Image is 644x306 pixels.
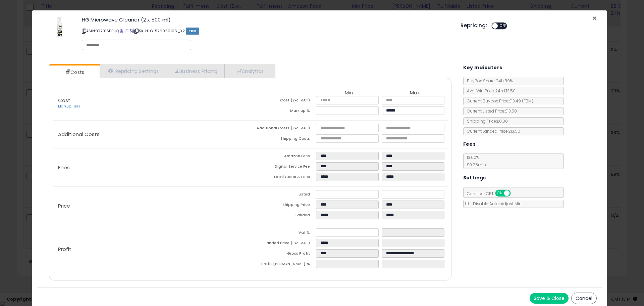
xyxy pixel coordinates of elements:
[250,162,316,173] td: Digital Service Fee
[250,152,316,162] td: Amazon Fees
[464,118,508,124] span: Shipping Price: £0.00
[53,132,250,137] p: Additional Costs
[250,260,316,270] td: Profit [PERSON_NAME] %
[58,104,80,109] a: Markup Tiers
[250,106,316,117] td: Mark up %
[186,28,199,35] span: FBM
[166,64,225,78] a: Business Pricing
[250,173,316,183] td: Total Costs & Fees
[225,64,274,78] a: Analytics
[463,63,502,72] h5: Key Indicators
[250,134,316,145] td: Shipping Costs
[464,128,520,134] span: Current Landed Price: £13.50
[250,96,316,106] td: Cost (Exc. VAT)
[464,155,486,168] span: 13.00 %
[129,28,133,34] a: Your listing only
[509,98,533,104] span: £13.49
[382,90,447,96] th: Max
[250,249,316,260] td: Gross Profit
[120,28,123,34] a: BuyBox page
[250,190,316,201] td: Listed
[250,211,316,221] td: Landed
[49,65,99,79] a: Costs
[592,13,597,23] span: ×
[53,203,250,209] p: Price
[463,174,486,182] h5: Settings
[125,28,128,34] a: All offer listings
[464,88,516,94] span: Avg. Win Price 24h: £13.50
[316,90,382,96] th: Min
[250,239,316,249] td: Landed Price (Exc. VAT)
[522,98,533,104] span: ( FBM )
[464,78,513,84] span: BuyBox Share 24h: 89%
[464,108,517,114] span: Current Listed Price: £13.50
[461,23,487,28] h5: Repricing:
[464,191,520,196] span: Consider CPT:
[530,293,569,304] button: Save & Close
[498,23,508,29] span: OFF
[250,201,316,211] td: Shipping Price
[509,190,520,196] span: OFF
[82,17,450,22] h3: HG Microwave Cleaner (2 x 500 ml)
[53,98,250,109] p: Cost
[470,201,522,207] span: Disable Auto-Adjust Min
[464,162,486,168] span: £0.25 min
[50,17,70,37] img: 41-K2HzzqDL._SL60_.jpg
[463,140,476,148] h5: Fees
[100,64,166,78] a: Repricing Settings
[82,26,450,36] p: ASIN: B07BFSDPJQ | SKU: HG-526050106_X2
[53,247,250,252] p: Profit
[250,124,316,134] td: Additional Costs (Exc. VAT)
[571,293,597,304] button: Cancel
[53,165,250,170] p: Fees
[250,228,316,239] td: Vat %
[464,98,533,104] span: Current Buybox Price:
[496,190,504,196] span: ON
